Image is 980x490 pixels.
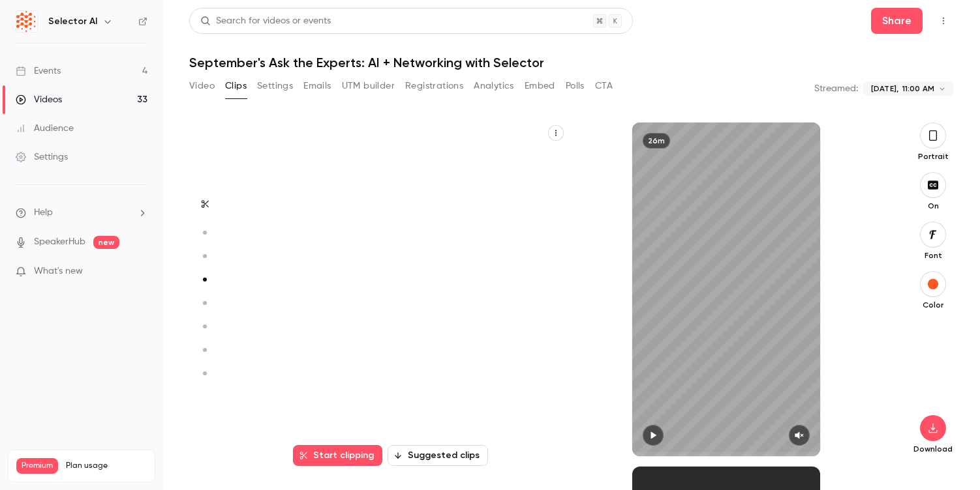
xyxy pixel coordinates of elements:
span: Help [34,206,53,220]
p: Portrait [912,151,954,162]
button: Clips [225,76,247,96]
p: On [912,201,954,211]
div: Search for videos or events [200,14,331,28]
button: Polls [566,76,585,96]
p: Color [912,300,954,310]
span: Plan usage [66,461,147,471]
button: Top Bar Actions [933,10,954,31]
h1: September's Ask the Experts: AI + Networking with Selector [189,55,954,70]
span: 11:00 AM [902,83,934,94]
iframe: Noticeable Trigger [132,266,147,278]
a: SpeakerHub [34,235,85,249]
div: Settings [16,151,68,164]
button: Settings [257,76,293,96]
button: Analytics [474,76,514,96]
button: Start clipping [293,445,382,466]
li: help-dropdown-opener [16,206,147,220]
div: Events [16,65,61,78]
button: Video [189,76,215,96]
h6: Selector AI [48,15,97,28]
div: 26m [643,133,670,149]
span: Premium [16,458,58,474]
span: new [93,236,119,249]
button: UTM builder [342,76,395,96]
button: Share [871,8,923,34]
img: Selector AI [16,11,37,32]
div: Videos [16,93,62,106]
button: Suggested clips [388,445,488,466]
p: Streamed: [814,82,858,95]
span: What's new [34,265,83,278]
p: Font [912,250,954,261]
div: Audience [16,122,74,135]
button: Emails [303,76,331,96]
span: [DATE], [871,83,898,94]
p: Download [912,444,954,454]
button: CTA [595,76,613,96]
button: Embed [525,76,555,96]
button: Registrations [405,76,463,96]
